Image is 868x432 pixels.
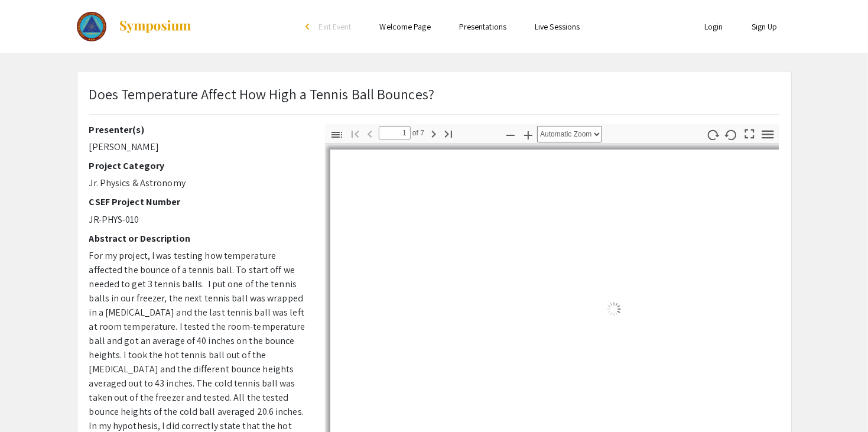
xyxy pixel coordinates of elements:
p: Jr. Physics & Astronomy [89,176,307,190]
button: Zoom In [518,126,538,143]
button: Switch to Presentation Mode [739,124,759,141]
button: Rotate Counterclockwise [721,126,741,143]
a: Welcome Page [380,21,431,32]
button: Rotate Clockwise [703,126,723,143]
a: Presentations [459,21,506,32]
h2: Project Category [89,160,307,171]
button: Toggle Sidebar [327,126,347,143]
input: Page [379,126,411,139]
button: Tools [758,126,778,143]
a: The 2023 Colorado Science & Engineering Fair [77,12,193,41]
h2: CSEF Project Number [89,196,307,207]
p: JR-PHYS-010 [89,213,307,227]
select: Zoom [537,126,602,142]
a: Live Sessions [535,21,580,32]
span: of 7 [411,126,425,139]
button: Previous Page [360,125,380,142]
button: Go to Last Page [438,125,459,142]
span: Exit Event [319,21,352,32]
button: Go to First Page [345,125,365,142]
img: Symposium by ForagerOne [118,20,192,34]
a: Login [704,21,723,32]
button: Zoom Out [500,126,521,143]
img: The 2023 Colorado Science & Engineering Fair [77,12,107,41]
button: Next Page [424,125,444,142]
p: Does Temperature Affect How High a Tennis Ball Bounces? [89,83,435,105]
div: arrow_back_ios [306,23,313,30]
h2: Presenter(s) [89,124,307,135]
p: [PERSON_NAME] [89,140,307,154]
a: Sign Up [752,21,778,32]
h2: Abstract or Description [89,233,307,244]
